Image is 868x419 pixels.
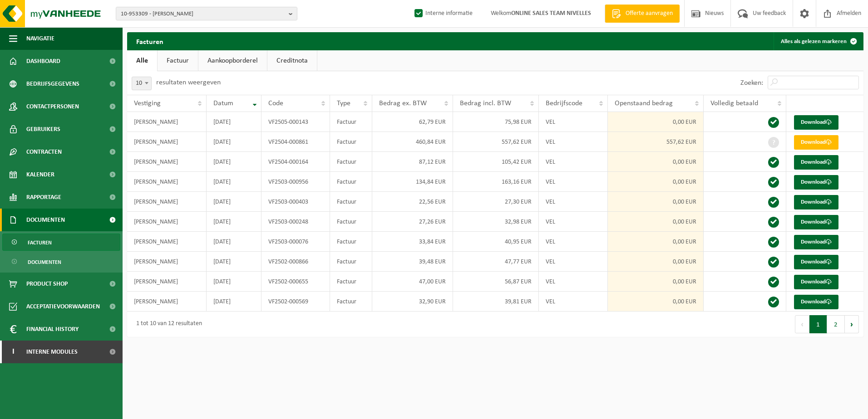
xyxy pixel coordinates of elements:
td: VEL [539,172,608,192]
span: Openstaand bedrag [615,100,673,107]
td: [DATE] [207,152,261,172]
button: 10-953309 - [PERSON_NAME] [116,7,297,20]
button: Alles als gelezen markeren [774,32,863,50]
td: 62,79 EUR [372,112,454,132]
button: Next [845,315,859,333]
td: Factuur [330,112,372,132]
span: 10-953309 - [PERSON_NAME] [121,7,285,21]
td: Factuur [330,292,372,312]
span: Facturen [28,234,52,251]
td: 163,16 EUR [453,172,539,192]
button: Previous [795,315,809,333]
td: [PERSON_NAME] [127,232,207,252]
td: 47,77 EUR [453,252,539,272]
td: Factuur [330,212,372,232]
td: [DATE] [207,212,261,232]
span: I [9,341,17,363]
td: [DATE] [207,292,261,312]
button: 2 [827,315,845,333]
a: Creditnota [267,50,317,71]
a: Aankoopborderel [198,50,267,71]
td: 32,98 EUR [453,212,539,232]
td: [DATE] [207,232,261,252]
td: 40,95 EUR [453,232,539,252]
td: VEL [539,272,608,292]
a: Factuur [158,50,198,71]
td: VF2505-000143 [261,112,330,132]
td: VF2503-000956 [261,172,330,192]
label: Interne informatie [413,7,473,20]
td: 87,12 EUR [372,152,454,172]
td: [DATE] [207,112,261,132]
td: 33,84 EUR [372,232,454,252]
a: Download [794,155,838,170]
td: VEL [539,292,608,312]
td: [DATE] [207,192,261,212]
span: Financial History [26,318,79,341]
td: [PERSON_NAME] [127,252,207,272]
td: 0,00 EUR [608,172,704,192]
td: [PERSON_NAME] [127,212,207,232]
span: Code [268,100,283,107]
td: 0,00 EUR [608,192,704,212]
td: 47,00 EUR [372,272,454,292]
td: [PERSON_NAME] [127,112,207,132]
a: Download [794,175,838,190]
td: 39,48 EUR [372,252,454,272]
td: Factuur [330,152,372,172]
td: [DATE] [207,272,261,292]
td: 22,56 EUR [372,192,454,212]
span: Contracten [26,141,62,163]
td: 0,00 EUR [608,212,704,232]
td: [PERSON_NAME] [127,272,207,292]
td: [PERSON_NAME] [127,292,207,312]
td: 134,84 EUR [372,172,454,192]
td: 32,90 EUR [372,292,454,312]
td: 557,62 EUR [608,132,704,152]
span: Navigatie [26,27,54,50]
td: VEL [539,252,608,272]
button: 1 [809,315,827,333]
span: Bedrag incl. BTW [460,100,511,107]
strong: ONLINE SALES TEAM NIVELLES [511,10,591,17]
td: VEL [539,132,608,152]
td: VF2502-000655 [261,272,330,292]
td: [DATE] [207,132,261,152]
td: 0,00 EUR [608,112,704,132]
td: VF2503-000076 [261,232,330,252]
span: Rapportage [26,186,61,209]
span: Dashboard [26,50,60,73]
td: 460,84 EUR [372,132,454,152]
td: Factuur [330,192,372,212]
label: Zoeken: [740,79,763,87]
span: Vestiging [134,100,161,107]
td: [PERSON_NAME] [127,132,207,152]
td: 0,00 EUR [608,292,704,312]
a: Download [794,295,838,309]
span: Product Shop [26,273,68,295]
td: Factuur [330,272,372,292]
span: Documenten [26,209,65,231]
td: VF2503-000403 [261,192,330,212]
span: Type [337,100,350,107]
td: 557,62 EUR [453,132,539,152]
td: Factuur [330,252,372,272]
td: VF2502-000866 [261,252,330,272]
span: Acceptatievoorwaarden [26,295,100,318]
td: 0,00 EUR [608,272,704,292]
span: Offerte aanvragen [623,9,675,18]
td: VF2504-000164 [261,152,330,172]
td: 27,30 EUR [453,192,539,212]
a: Documenten [2,253,120,270]
td: VEL [539,192,608,212]
td: 56,87 EUR [453,272,539,292]
td: Factuur [330,132,372,152]
span: Kalender [26,163,54,186]
a: Download [794,235,838,249]
td: VEL [539,232,608,252]
a: Download [794,215,838,229]
td: Factuur [330,232,372,252]
td: VEL [539,112,608,132]
td: 0,00 EUR [608,252,704,272]
a: Download [794,115,838,130]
